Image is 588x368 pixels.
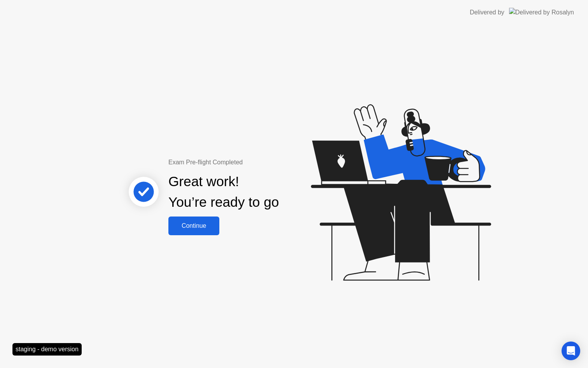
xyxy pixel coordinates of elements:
[509,8,574,17] img: Delivered by Rosalyn
[12,343,82,356] div: staging - demo version
[168,171,279,213] div: Great work! You’re ready to go
[168,217,219,235] button: Continue
[562,342,580,360] div: Open Intercom Messenger
[171,222,217,229] div: Continue
[168,158,329,167] div: Exam Pre-flight Completed
[470,8,504,17] div: Delivered by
